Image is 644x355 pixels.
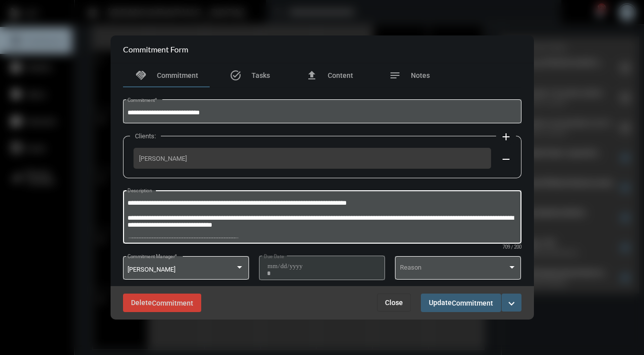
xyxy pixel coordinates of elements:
[385,299,403,307] span: Close
[377,294,411,312] button: Close
[452,299,493,307] span: Commitment
[130,132,161,140] label: Clients:
[252,71,270,79] span: Tasks
[139,155,486,162] span: [PERSON_NAME]
[429,299,493,307] span: Update
[328,71,353,79] span: Content
[123,294,201,312] button: DeleteCommitment
[128,266,175,273] span: [PERSON_NAME]
[131,299,193,307] span: Delete
[506,298,517,310] mat-icon: expand_more
[135,69,147,81] mat-icon: handshake
[306,69,318,81] mat-icon: file_upload
[503,245,521,250] mat-hint: 709 / 200
[230,69,242,81] mat-icon: task_alt
[421,294,501,312] button: UpdateCommitment
[500,153,512,165] mat-icon: remove
[157,71,198,79] span: Commitment
[152,299,193,307] span: Commitment
[411,71,430,79] span: Notes
[123,44,188,54] h2: Commitment Form
[500,131,512,143] mat-icon: add
[389,69,401,81] mat-icon: notes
